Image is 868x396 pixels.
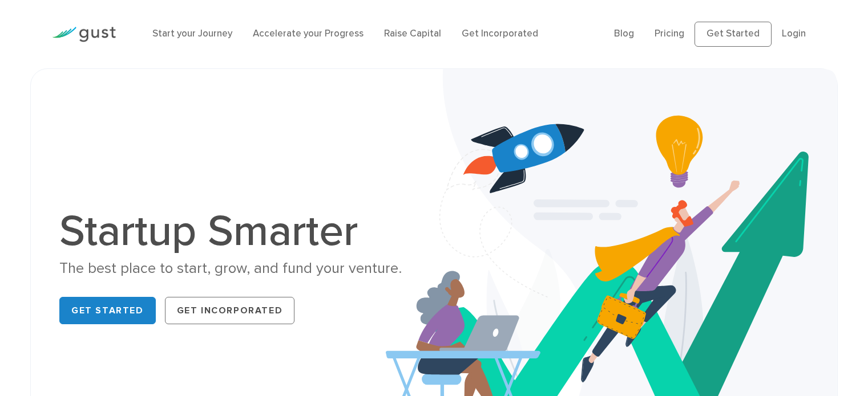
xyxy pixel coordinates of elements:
a: Login [782,28,806,39]
a: Raise Capital [384,28,441,39]
a: Get Incorporated [462,28,538,39]
div: The best place to start, grow, and fund your venture. [59,259,425,279]
a: Get Incorporated [165,297,295,324]
img: Gust Logo [52,27,116,42]
a: Pricing [655,28,684,39]
a: Start your Journey [152,28,232,39]
a: Blog [614,28,634,39]
h1: Startup Smarter [59,210,425,253]
a: Accelerate your Progress [253,28,364,39]
a: Get Started [695,22,772,47]
a: Get Started [59,297,156,324]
